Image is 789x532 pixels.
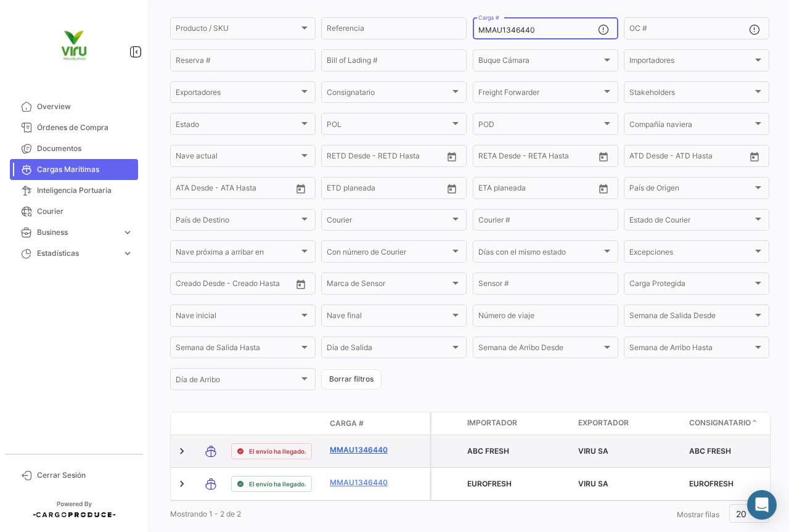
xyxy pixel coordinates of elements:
[629,218,753,226] span: Estado de Courier
[689,417,751,428] span: Consignatario
[10,159,138,180] a: Cargas Marítimas
[222,186,277,194] input: ATA Hasta
[37,185,133,196] span: Inteligencia Portuaria
[327,186,349,194] input: Desde
[629,153,668,162] input: ATD Desde
[629,250,753,258] span: Excepciones
[629,186,753,194] span: País de Origen
[689,446,731,456] span: ABC FRESH
[327,90,450,99] span: Consignatario
[249,446,306,456] span: El envío ha llegado.
[195,419,226,428] datatable-header-cell: Modo de Transporte
[176,313,299,322] span: Nave inicial
[176,121,299,130] span: Estado
[431,412,462,435] datatable-header-cell: Carga Protegida
[629,58,753,67] span: Importadores
[10,180,138,201] a: Inteligencia Portuaria
[330,418,364,429] span: Carga #
[292,179,310,198] button: Open calendar
[478,250,602,258] span: Días con el mismo estado
[325,413,399,434] datatable-header-cell: Carga #
[509,153,565,162] input: Hasta
[327,345,450,354] span: Día de Salida
[122,248,133,259] span: expand_more
[37,248,117,259] span: Estadísticas
[399,419,430,428] datatable-header-cell: Póliza
[327,121,450,130] span: POL
[292,275,310,293] button: Open calendar
[226,419,325,428] datatable-header-cell: Estado de Envio
[478,345,602,354] span: Semana de Arribo Desde
[37,227,117,238] span: Business
[478,90,602,99] span: Freight Forwarder
[327,281,450,290] span: Marca de Sensor
[443,147,461,166] button: Open calendar
[10,96,138,117] a: Overview
[249,479,306,489] span: El envío ha llegado.
[176,218,299,226] span: País de Destino
[122,227,133,238] span: expand_more
[478,153,501,162] input: Desde
[327,153,349,162] input: Desde
[176,26,299,35] span: Producto / SKU
[358,153,413,162] input: Hasta
[689,479,734,488] span: EUROFRESH
[176,345,299,354] span: Semana de Salida Hasta
[176,153,299,162] span: Nave actual
[594,179,613,198] button: Open calendar
[176,377,299,386] span: Día de Arribo
[37,470,133,481] span: Cerrar Sesión
[573,412,684,435] datatable-header-cell: Exportador
[736,509,746,519] span: 20
[176,445,188,457] a: Expand/Collapse Row
[10,138,138,159] a: Documentos
[43,15,105,76] img: viru.png
[327,250,450,258] span: Con número de Courier
[176,90,299,99] span: Exportadores
[10,201,138,222] a: Courier
[467,479,512,488] span: EUROFRESH
[478,58,602,67] span: Buque Cámara
[176,186,213,194] input: ATA Desde
[745,147,764,166] button: Open calendar
[478,186,501,194] input: Desde
[578,446,608,456] span: VIRU SA
[629,313,753,322] span: Semana de Salida Desde
[176,250,299,258] span: Nave próxima a arribar en
[629,281,753,290] span: Carga Protegida
[176,281,225,290] input: Creado Desde
[327,218,450,226] span: Courier
[629,121,753,130] span: Compañía naviera
[478,121,602,130] span: POD
[629,345,753,354] span: Semana de Arribo Hasta
[629,90,753,99] span: Stakeholders
[578,417,629,428] span: Exportador
[37,143,133,154] span: Documentos
[37,122,133,133] span: Órdenes de Compra
[234,281,289,290] input: Creado Hasta
[443,179,461,198] button: Open calendar
[467,417,517,428] span: Importador
[594,147,613,166] button: Open calendar
[578,479,608,488] span: VIRU SA
[176,478,188,490] a: Expand/Collapse Row
[330,444,394,456] a: MMAU1346440
[170,509,241,518] span: Mostrando 1 - 2 de 2
[509,186,565,194] input: Hasta
[358,186,413,194] input: Hasta
[37,206,133,217] span: Courier
[330,477,394,488] a: MMAU1346440
[10,117,138,138] a: Órdenes de Compra
[467,446,509,456] span: ABC FRESH
[747,490,777,520] div: Abrir Intercom Messenger
[327,313,450,322] span: Nave final
[321,369,382,390] button: Borrar filtros
[677,153,732,162] input: ATD Hasta
[37,164,133,175] span: Cargas Marítimas
[462,412,573,435] datatable-header-cell: Importador
[37,101,133,112] span: Overview
[677,510,719,519] span: Mostrar filas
